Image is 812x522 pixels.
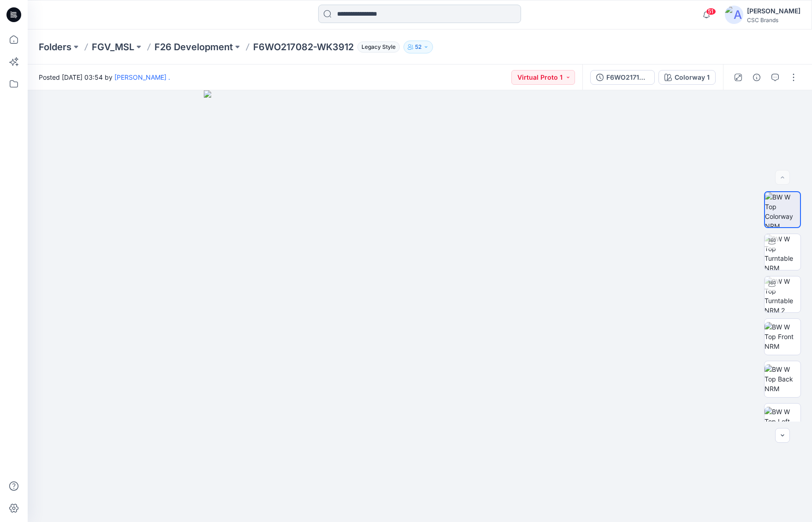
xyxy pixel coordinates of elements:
[92,41,134,53] a: FGV_MSL
[747,17,800,23] div: CSC Brands
[765,322,800,351] img: BW W Top Front NRM
[658,70,716,85] button: Colorway 1
[354,41,400,53] button: Legacy Style
[765,192,800,227] img: BW W Top Colorway NRM
[590,70,655,85] button: F6WO217122_F26_GLREG_VP1
[154,41,233,53] a: F26 Development
[706,8,716,15] span: 51
[114,73,170,81] a: [PERSON_NAME] .
[749,70,764,85] button: Details
[765,407,800,436] img: BW W Top Left NRM
[765,234,800,270] img: BW W Top Turntable NRM
[765,276,800,312] img: BW W Top Turntable NRM 2
[39,72,170,82] span: Posted [DATE] 03:54 by
[357,41,400,53] span: Legacy Style
[606,72,649,82] div: F6WO217122_F26_GLREG_VP1
[39,41,71,53] a: Folders
[675,72,710,82] div: Colorway 1
[725,6,743,24] img: avatar
[253,41,354,53] p: F6WO217082-WK3912
[747,6,800,17] div: [PERSON_NAME]
[415,42,421,52] p: 52
[403,41,433,53] button: 52
[204,90,636,522] img: eyJhbGciOiJIUzI1NiIsImtpZCI6IjAiLCJzbHQiOiJzZXMiLCJ0eXAiOiJKV1QifQ.eyJkYXRhIjp7InR5cGUiOiJzdG9yYW...
[765,364,800,393] img: BW W Top Back NRM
